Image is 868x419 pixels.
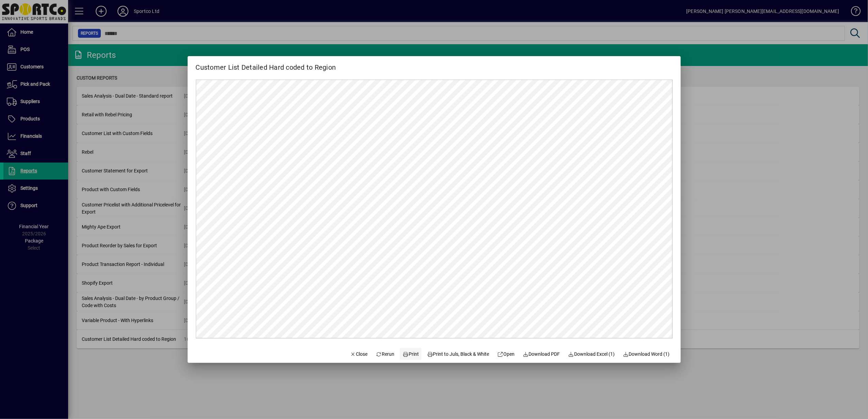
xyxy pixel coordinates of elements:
span: Open [498,351,515,358]
span: Download PDF [523,351,560,358]
span: Download Excel (1) [568,351,615,358]
span: Download Word (1) [623,351,670,358]
span: Rerun [376,351,395,358]
span: Print to Juls, Black & White [427,351,489,358]
button: Download Excel (1) [566,348,618,360]
button: Close [347,348,370,360]
a: Download PDF [520,348,563,360]
span: Close [350,351,368,358]
span: Print [403,351,419,358]
button: Print to Juls, Black & White [424,348,492,360]
button: Print [400,348,422,360]
button: Download Word (1) [620,348,673,360]
h2: Customer List Detailed Hard coded to Region [188,56,344,73]
a: Open [495,348,518,360]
